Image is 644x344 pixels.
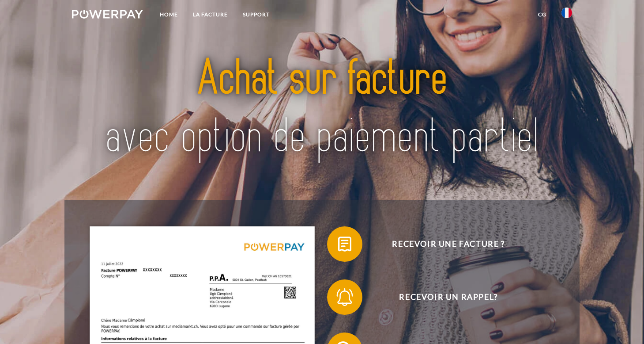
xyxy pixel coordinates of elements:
[561,8,572,18] img: fr
[327,279,557,315] button: Recevoir un rappel?
[334,233,356,255] img: qb_bill.svg
[334,286,356,308] img: qb_bell.svg
[152,7,185,23] a: Home
[185,7,235,23] a: LA FACTURE
[97,34,548,182] img: title-powerpay_fr.svg
[340,279,557,315] span: Recevoir un rappel?
[327,226,557,262] button: Recevoir une facture ?
[340,226,557,262] span: Recevoir une facture ?
[72,10,143,19] img: logo-powerpay-white.svg
[531,7,554,23] a: CG
[235,7,277,23] a: Support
